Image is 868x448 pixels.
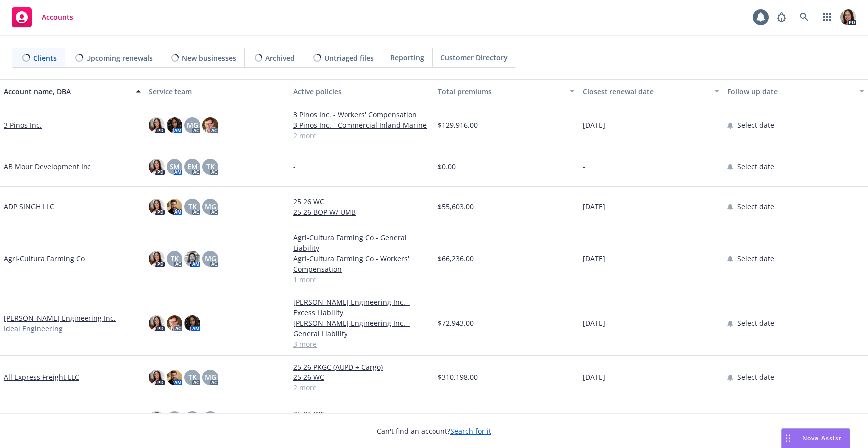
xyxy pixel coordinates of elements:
a: Agri-Cultura Farming Co [4,253,85,264]
span: $129,916.00 [438,120,478,130]
a: Agri-Cultura Farming Co - General Liability [293,232,430,253]
button: Service team [145,79,289,103]
span: Customer Directory [440,52,508,63]
img: photo [149,117,165,133]
a: 25 26 WC [293,372,430,382]
img: photo [840,9,856,25]
span: $310,198.00 [438,372,478,382]
span: Select date [737,253,774,264]
span: SM [170,161,180,172]
span: MG [205,201,216,212]
span: [DATE] [583,120,605,130]
a: Report a Bug [772,7,791,27]
a: Agri-Cultura Farming Co - Workers' Compensation [293,253,430,274]
span: Select date [737,201,774,212]
span: [DATE] [583,318,605,328]
span: Accounts [42,13,73,21]
span: Select date [737,318,774,328]
img: photo [184,251,200,267]
div: Active policies [293,86,430,97]
span: TK [188,372,197,382]
span: Ideal Engineering [4,323,63,334]
img: photo [202,117,218,133]
span: $55,603.00 [438,201,474,212]
button: Active policies [289,79,434,103]
img: photo [149,159,165,175]
span: New businesses [182,53,236,63]
span: [DATE] [583,201,605,212]
span: TK [171,253,179,264]
span: Select date [737,372,774,382]
img: photo [149,411,165,427]
span: Upcoming renewals [86,53,153,63]
img: photo [167,315,182,331]
div: Follow up date [727,86,853,97]
a: 25 26 BOP W/ UMB [293,207,430,217]
a: 25 26 WC [293,196,430,207]
a: ADP SINGH LLC [4,201,54,212]
a: 3 Pinos Inc. [4,120,42,130]
span: $0.00 [438,161,456,172]
span: Nova Assist [802,434,842,442]
a: Search [794,7,814,27]
a: Search for it [450,426,491,436]
button: Follow up date [723,79,868,103]
div: Service team [149,86,285,97]
img: photo [149,315,165,331]
span: TK [188,201,197,212]
button: Closest renewal date [579,79,723,103]
a: Accounts [8,3,77,31]
span: MG [205,372,216,382]
span: MG [205,253,216,264]
span: [DATE] [583,253,605,264]
img: photo [167,370,182,385]
span: TK [206,161,215,172]
a: 3 Pinos Inc. - Commercial Inland Marine [293,120,430,130]
span: Archived [265,53,295,63]
span: MG [187,120,198,130]
div: Account name, DBA [4,86,130,97]
span: EM [187,161,198,172]
span: Clients [33,53,57,63]
span: Can't find an account? [377,426,491,436]
span: [DATE] [583,372,605,382]
span: Select date [737,120,774,130]
a: 3 more [293,339,430,349]
a: All Express Freight LLC [4,372,79,382]
img: photo [167,117,182,133]
img: photo [184,315,200,331]
a: 3 Pinos Inc. - Workers' Compensation [293,109,430,120]
span: $66,236.00 [438,253,474,264]
a: 2 more [293,382,430,393]
img: photo [149,251,165,267]
a: AB Mour Development Inc [4,161,91,172]
a: Switch app [817,7,837,27]
button: Nova Assist [781,428,850,448]
span: $72,943.00 [438,318,474,328]
img: photo [149,370,165,385]
a: 25 26 PKGC (AUPD + Cargo) [293,362,430,372]
span: Select date [737,161,774,172]
div: Drag to move [782,429,794,448]
span: - [293,161,296,172]
button: Total premiums [434,79,579,103]
a: [PERSON_NAME] Engineering Inc. - General Liability [293,318,430,339]
div: Closest renewal date [583,86,708,97]
img: photo [167,199,182,215]
a: [PERSON_NAME] Engineering Inc. - Excess Liability [293,297,430,318]
a: 1 more [293,274,430,285]
img: photo [149,199,165,215]
a: [PERSON_NAME] Engineering Inc. [4,313,116,323]
div: Total premiums [438,86,564,97]
span: - [583,161,585,172]
a: 25-26 WC [293,409,430,419]
a: 2 more [293,130,430,141]
span: Untriaged files [324,53,374,63]
span: Reporting [390,52,424,63]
